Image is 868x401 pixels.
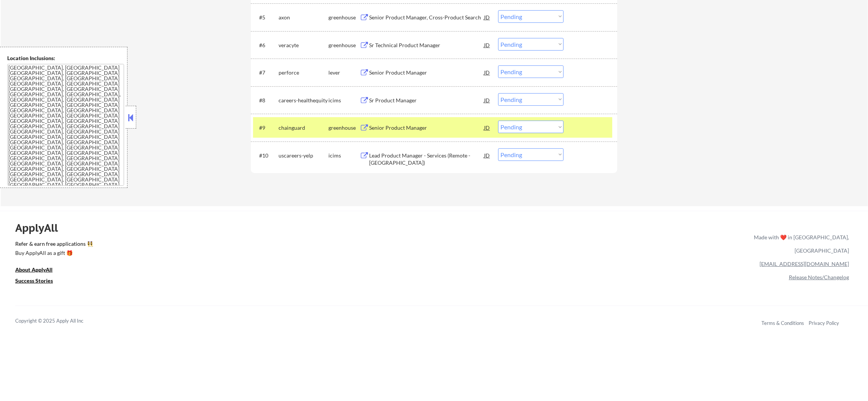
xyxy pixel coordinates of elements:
div: #9 [259,124,272,132]
div: uscareers-yelp [279,152,328,159]
div: axon [279,14,328,21]
div: careers-healthequity [279,97,328,104]
div: #7 [259,69,272,76]
div: greenhouse [328,14,360,21]
div: JD [483,93,491,107]
div: Senior Product Manager [369,69,484,76]
div: #8 [259,97,272,104]
div: Made with ❤️ in [GEOGRAPHIC_DATA], [GEOGRAPHIC_DATA] [751,231,849,257]
a: Refer & earn free applications 👯‍♀️ [15,241,595,249]
div: Copyright © 2025 Apply All Inc [15,317,103,325]
div: perforce [279,69,328,76]
div: ApplyAll [15,221,67,234]
div: Senior Product Manager [369,124,484,132]
div: Sr Technical Product Manager [369,41,484,49]
div: JD [483,10,491,24]
div: JD [483,121,491,134]
div: #10 [259,152,272,159]
div: JD [483,65,491,79]
a: Buy ApplyAll as a gift 🎁 [15,249,91,259]
div: greenhouse [328,41,360,49]
div: veracyte [279,41,328,49]
div: Sr Product Manager [369,97,484,104]
div: #5 [259,14,272,21]
div: greenhouse [328,124,360,132]
div: icims [328,152,360,159]
a: Release Notes/Changelog [789,274,849,280]
div: Location Inclusions: [7,54,124,62]
div: icims [328,97,360,104]
u: Success Stories [15,277,53,284]
a: About ApplyAll [15,266,63,275]
div: chainguard [279,124,328,132]
a: Terms & Conditions [761,320,804,326]
div: #6 [259,41,272,49]
div: JD [483,148,491,162]
div: Lead Product Manager - Services (Remote - [GEOGRAPHIC_DATA]) [369,152,484,167]
a: Privacy Policy [809,320,839,326]
div: Senior Product Manager, Cross-Product Search [369,14,484,21]
u: About ApplyAll [15,266,53,273]
a: Success Stories [15,277,63,286]
div: lever [328,69,360,76]
a: [EMAIL_ADDRESS][DOMAIN_NAME] [760,261,849,267]
div: JD [483,38,491,52]
div: Buy ApplyAll as a gift 🎁 [15,250,91,256]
